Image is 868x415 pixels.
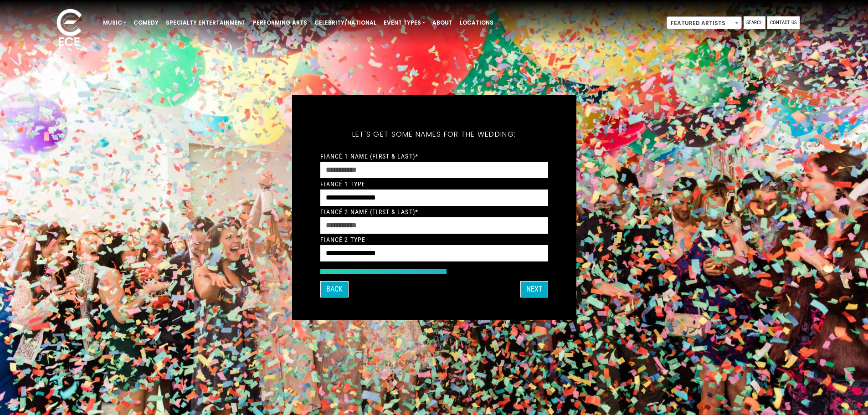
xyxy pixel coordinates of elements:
a: Search [744,16,765,29]
label: Fiancé 2 Name (First & Last)* [320,208,418,216]
a: Locations [456,15,497,31]
a: Performing Arts [249,15,311,31]
img: ece_new_logo_whitev2-1.png [46,6,92,51]
label: Fiancé 2 Type [320,236,366,244]
a: Comedy [130,15,162,31]
a: Specialty Entertainment [162,15,249,31]
button: Back [320,281,349,297]
a: Contact Us [767,16,800,29]
a: Music [99,15,130,31]
a: About [429,15,456,31]
label: Fiancé 1 Type [320,180,366,188]
a: Celebrity/National [311,15,380,31]
span: Featured Artists [667,17,741,30]
button: Next [520,281,548,297]
h5: Let's get some names for the wedding: [320,118,548,151]
a: Event Types [380,15,429,31]
span: Featured Artists [667,16,742,29]
label: Fiancé 1 Name (First & Last)* [320,152,418,160]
